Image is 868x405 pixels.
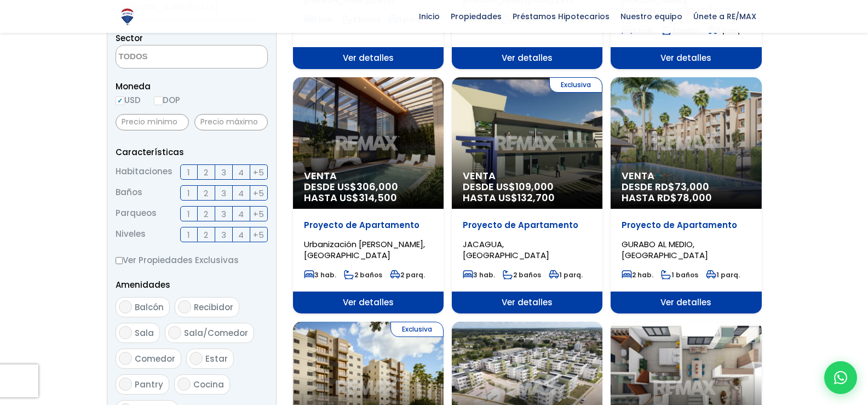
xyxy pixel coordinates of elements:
span: +5 [253,207,264,221]
input: DOP [154,96,163,105]
span: JACAGUA, [GEOGRAPHIC_DATA] [463,238,549,261]
span: Exclusiva [390,322,444,337]
span: Ver detalles [293,47,444,69]
a: Venta DESDE US$306,000 HASTA US$314,500 Proyecto de Apartamento Urbanización [PERSON_NAME], [GEOG... [293,77,444,313]
span: 3 hab. [304,270,336,279]
span: Balcón [135,301,164,313]
span: 4 [238,186,244,200]
span: Ver detalles [452,292,602,313]
span: +5 [253,166,264,179]
span: Sala/Comedor [184,327,248,339]
span: Comedor [135,353,175,364]
input: Comedor [119,352,132,365]
span: Préstamos Hipotecarios [507,8,615,25]
span: 1 [187,228,190,242]
span: 314,500 [359,191,397,204]
span: Sector [116,32,143,44]
img: Logo de REMAX [118,7,137,26]
span: 2 [204,166,208,179]
label: Ver Propiedades Exclusivas [116,253,268,267]
span: Ver detalles [611,47,761,69]
label: DOP [154,93,180,107]
span: Pantry [135,379,163,390]
a: Venta DESDE RD$73,000 HASTA RD$78,000 Proyecto de Apartamento GURABO AL MEDIO, [GEOGRAPHIC_DATA] ... [611,77,761,313]
span: HASTA US$ [463,192,591,203]
span: 1 baños [661,270,698,279]
span: Sala [135,327,154,339]
span: DESDE US$ [304,181,433,203]
span: 3 [221,228,226,242]
p: Proyecto de Apartamento [622,220,750,231]
span: 2 baños [344,270,382,279]
span: 2 hab. [622,270,653,279]
p: Proyecto de Apartamento [304,220,433,231]
input: Ver Propiedades Exclusivas [116,257,123,264]
span: 109,000 [515,180,554,193]
span: +5 [253,186,264,200]
span: Únete a RE/MAX [688,8,762,25]
span: 2 [204,186,208,200]
input: Sala/Comedor [168,326,181,339]
span: 3 [221,207,226,221]
span: Venta [622,170,750,181]
label: USD [116,93,141,107]
span: Ver detalles [452,47,602,69]
span: Nuestro equipo [615,8,688,25]
span: Urbanización [PERSON_NAME], [GEOGRAPHIC_DATA] [304,238,425,261]
span: Parqueos [116,206,157,221]
span: GURABO AL MEDIO, [GEOGRAPHIC_DATA] [622,238,708,261]
span: Ver detalles [611,292,761,313]
span: 3 [221,166,226,179]
span: Niveles [116,227,146,242]
span: 132,700 [518,191,555,204]
span: +5 [253,228,264,242]
span: DESDE US$ [463,181,591,203]
span: Exclusiva [549,77,602,93]
span: 4 [238,207,244,221]
p: Características [116,145,268,159]
p: Amenidades [116,278,268,292]
span: 2 parq. [390,270,425,279]
span: 78,000 [677,191,712,204]
input: Balcón [119,300,132,313]
input: Estar [189,352,203,365]
input: Sala [119,326,132,339]
span: HASTA RD$ [622,192,750,203]
input: Precio máximo [194,114,268,130]
span: 3 [221,186,226,200]
span: 1 parq. [706,270,740,279]
input: Recibidor [178,300,191,313]
input: Precio mínimo [116,114,189,130]
span: HASTA US$ [304,192,433,203]
span: DESDE RD$ [622,181,750,203]
span: 1 [187,186,190,200]
span: Venta [304,170,433,181]
span: 2 [204,207,208,221]
span: Moneda [116,79,268,93]
span: 2 baños [503,270,541,279]
input: USD [116,96,124,105]
span: 73,000 [675,180,709,193]
span: 1 parq. [549,270,583,279]
input: Cocina [177,378,191,391]
span: Inicio [413,8,445,25]
textarea: Search [116,45,222,69]
span: Habitaciones [116,164,173,180]
span: Ver detalles [293,292,444,313]
span: 1 [187,207,190,221]
span: Estar [205,353,228,364]
span: 2 [204,228,208,242]
span: Baños [116,185,142,201]
a: Exclusiva Venta DESDE US$109,000 HASTA US$132,700 Proyecto de Apartamento JACAGUA, [GEOGRAPHIC_DA... [452,77,602,313]
input: Pantry [119,378,132,391]
span: Propiedades [445,8,507,25]
span: 4 [238,228,244,242]
span: 1 [187,166,190,179]
span: Venta [463,170,591,181]
span: Cocina [193,379,224,390]
span: 306,000 [357,180,398,193]
span: 4 [238,166,244,179]
span: 3 hab. [463,270,495,279]
p: Proyecto de Apartamento [463,220,591,231]
span: Recibidor [194,301,233,313]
